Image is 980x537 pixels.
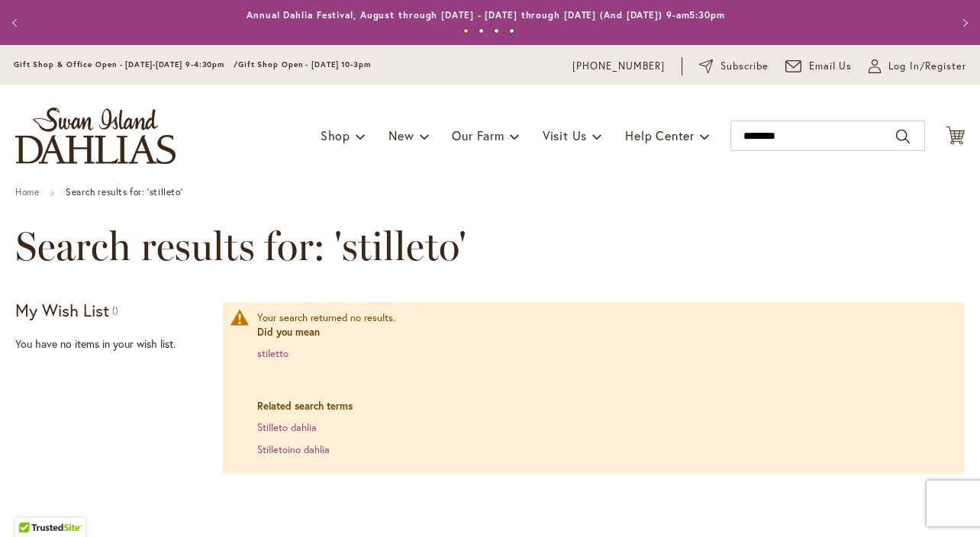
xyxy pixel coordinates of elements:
dt: Related search terms [257,400,949,414]
iframe: Launch Accessibility Center [11,483,54,526]
span: Log In/Register [888,59,966,74]
button: Previous [2,8,32,38]
a: Home [15,186,39,198]
button: Next [948,8,978,38]
span: Email Us [809,59,853,74]
a: [PHONE_NUMBER] [572,59,665,74]
span: Search results for: 'stilleto' [15,223,466,269]
a: Annual Dahlia Festival, August through [DATE] - [DATE] through [DATE] (And [DATE]) 9-am5:30pm [247,9,725,21]
span: New [388,127,414,143]
dt: Did you mean [257,326,949,340]
span: Subscribe [720,59,769,74]
span: Help Center [625,127,695,143]
a: stiletto [257,347,289,360]
div: You have no items in your wish list. [15,336,213,352]
a: Subscribe [699,59,769,74]
a: Stilleto dahlia [257,421,317,434]
button: 2 of 4 [479,28,484,34]
a: Email Us [785,59,853,74]
span: Visit Us [543,127,587,143]
strong: My Wish List [15,299,109,321]
a: Log In/Register [869,59,966,74]
span: Gift Shop Open - [DATE] 10-3pm [238,59,371,69]
div: Your search returned no results. [257,311,949,457]
span: Gift Shop & Office Open - [DATE]-[DATE] 9-4:30pm / [14,59,238,69]
a: store logo [15,108,176,164]
strong: Search results for: 'stilleto' [66,186,182,198]
span: Our Farm [452,127,504,143]
span: Shop [321,127,350,143]
button: 1 of 4 [463,28,469,34]
button: 4 of 4 [509,28,514,34]
a: Stilletoino dahlia [257,443,330,456]
button: 3 of 4 [494,28,499,34]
